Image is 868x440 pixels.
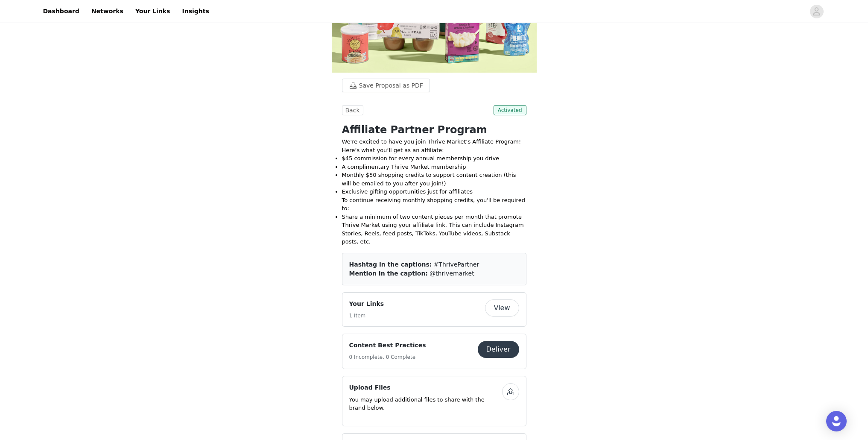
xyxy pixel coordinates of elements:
[38,2,85,21] a: Dashboard
[478,341,519,358] button: Deliver
[342,334,526,369] div: Content Best Practices
[342,163,526,171] li: A complimentary Thrive Market membership
[434,261,479,268] span: #ThrivePartner
[826,411,847,431] div: Open Intercom Messenger
[494,105,526,115] span: Activated
[342,122,526,138] h1: Affiliate Partner Program
[342,188,526,196] li: Exclusive gifting opportunities just for affiliates
[342,154,526,163] li: $45 commission for every annual membership you drive
[177,2,214,21] a: Insights
[342,79,430,92] button: Save Proposal as PDF
[349,312,384,320] h5: 1 Item
[342,105,363,115] button: Back
[349,353,426,361] h5: 0 Incomplete, 0 Complete
[342,171,526,188] li: Monthly $50 shopping credits to support content creation (this will be emailed to you after you j...
[349,299,384,308] h4: Your Links
[349,383,502,392] h4: Upload Files
[349,341,426,350] h4: Content Best Practices
[342,196,526,213] p: To continue receiving monthly shopping credits, you'll be required to:
[86,2,129,21] a: Networks
[349,270,428,277] span: Mention in the caption:
[349,261,432,268] span: Hashtag in the captions:
[812,5,821,18] div: avatar
[130,2,175,21] a: Your Links
[430,270,474,277] span: @thrivemarket
[342,138,526,154] p: We're excited to have you join Thrive Market’s Affiliate Program! Here’s what you’ll get as an af...
[342,213,526,246] li: Share a minimum of two content pieces per month that promote Thrive Market using your affiliate l...
[485,299,519,317] button: View
[349,396,502,412] p: You may upload additional files to share with the brand below.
